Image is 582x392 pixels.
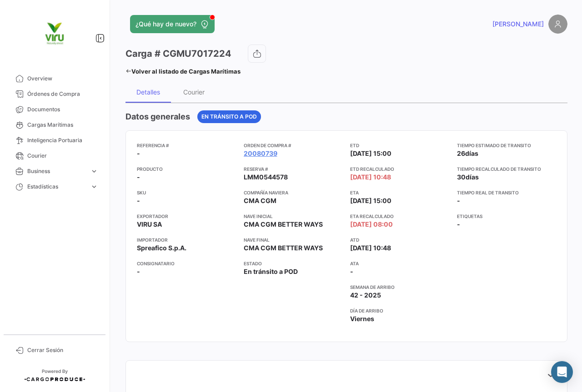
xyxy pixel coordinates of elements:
a: Documentos [7,102,102,117]
div: Detalles [136,88,160,96]
app-card-info-title: Reserva # [244,165,343,173]
img: placeholder-user.png [548,15,567,34]
app-card-info-title: Semana de Arribo [350,283,450,291]
span: [DATE] 10:48 [350,173,391,182]
app-card-info-title: Consignatario [137,260,236,267]
span: Cerrar Sesión [27,346,98,354]
h4: Datos generales [125,110,190,123]
span: [PERSON_NAME] [492,20,544,29]
app-card-info-title: Producto [137,165,236,173]
span: - [457,220,460,229]
button: ¿Qué hay de nuevo? [130,15,215,33]
span: Inteligencia Portuaria [27,136,98,144]
app-card-info-title: Tiempo recalculado de transito [457,165,557,173]
app-card-info-title: ETA [350,189,450,196]
span: [DATE] 10:48 [350,243,391,253]
a: Órdenes de Compra [7,86,102,102]
span: 26 [457,149,465,157]
span: En tránsito a POD [201,113,257,121]
span: Viernes [350,314,374,323]
span: CMA CGM [244,196,276,205]
span: - [350,267,353,276]
span: expand_more [90,167,98,175]
span: Courier [27,152,98,160]
div: Courier [183,88,205,96]
span: - [137,196,140,205]
span: VIRU SA [137,220,162,229]
a: 20080739 [244,149,277,158]
span: [DATE] 08:00 [350,220,393,229]
span: - [137,173,140,182]
span: - [137,267,140,276]
app-card-info-title: Estado [244,260,343,267]
div: Abrir Intercom Messenger [551,361,573,383]
span: Cargas Marítimas [27,121,98,129]
a: Overview [7,71,102,86]
a: Inteligencia Portuaria [7,133,102,148]
app-card-info-title: Nave inicial [244,213,343,220]
app-card-info-title: SKU [137,189,236,196]
app-card-info-title: Orden de Compra # [244,142,343,149]
img: viru.png [32,11,77,56]
a: Courier [7,148,102,164]
app-card-info-title: Etiquetas [457,213,557,220]
app-card-info-title: Nave final [244,236,343,243]
span: LMM0544578 [244,173,288,182]
span: En tránsito a POD [244,267,298,276]
span: ¿Qué hay de nuevo? [135,20,196,29]
span: Órdenes de Compra [27,90,98,98]
app-card-info-title: ATD [350,236,450,243]
app-card-info-title: ATA [350,260,450,267]
app-card-info-title: Tiempo estimado de transito [457,142,557,149]
span: expand_more [90,183,98,191]
span: días [465,149,478,157]
span: CMA CGM BETTER WAYS [244,220,323,229]
h3: Carga # CGMU7017224 [125,47,231,60]
span: 30 [457,173,466,181]
app-card-info-title: Día de Arribo [350,307,450,314]
app-card-info-title: ETA Recalculado [350,213,450,220]
span: [DATE] 15:00 [350,149,391,158]
a: Cargas Marítimas [7,117,102,133]
app-card-info-title: Exportador [137,213,236,220]
span: días [466,173,479,181]
span: Documentos [27,105,98,114]
span: Business [27,167,86,175]
span: - [457,197,460,204]
app-card-info-title: Importador [137,236,236,243]
app-card-info-title: ETD [350,142,450,149]
a: Volver al listado de Cargas Marítimas [125,65,241,78]
app-card-info-title: Tiempo real de transito [457,189,557,196]
span: Overview [27,74,98,83]
span: Estadísticas [27,183,86,191]
span: - [137,149,140,158]
span: 42 - 2025 [350,291,381,300]
app-card-info-title: Referencia # [137,142,236,149]
span: CMA CGM BETTER WAYS [244,243,323,253]
span: [DATE] 15:00 [350,196,391,205]
app-card-info-title: ETD Recalculado [350,165,450,173]
app-card-info-title: Compañía naviera [244,189,343,196]
span: Spreafico S.p.A. [137,243,186,253]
